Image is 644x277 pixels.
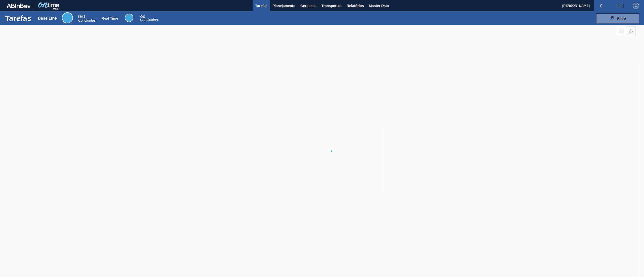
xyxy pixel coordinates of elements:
button: Notificações [594,2,610,9]
div: Base Line [62,12,73,23]
span: Transportes [321,3,342,9]
span: Gerencial [300,3,316,9]
button: Filtro [596,13,639,23]
span: Relatórios [347,3,364,9]
span: Concluídas [140,18,158,22]
img: Logout [633,3,639,9]
span: 0 [78,14,81,19]
span: Planejamento [272,3,295,9]
div: Real Time [102,16,118,20]
h1: Tarefas [5,15,31,21]
span: Filtro [617,16,626,20]
img: userActions [617,3,623,9]
div: Real Time [140,15,158,22]
img: TNhmsLtSVTkK8tSr43FrP2fwEKptu5GPRR3wAAAABJRU5ErkJggg== [7,4,31,8]
span: Tarefas [255,3,267,9]
span: Concluídas [78,18,96,22]
div: Real Time [125,14,133,22]
span: / 0 [78,14,85,19]
span: 0 [140,15,142,19]
div: Base Line [38,16,57,21]
div: Base Line [78,15,96,22]
span: Master Data [369,3,389,9]
span: / 0 [140,15,145,19]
